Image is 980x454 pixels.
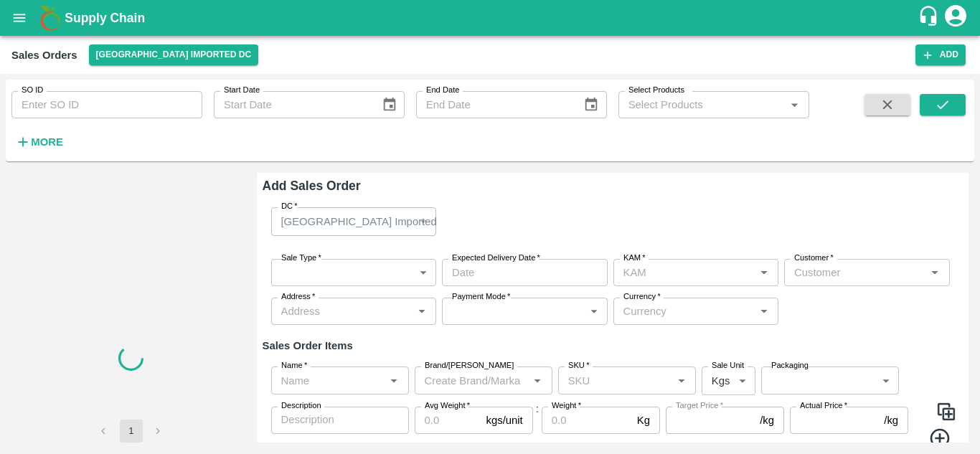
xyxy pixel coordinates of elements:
input: Address [275,302,409,321]
label: SO ID [22,85,43,96]
label: Brand/[PERSON_NAME] [425,360,514,372]
p: /kg [884,412,898,428]
label: Actual Price [800,400,847,412]
p: /kg [760,412,774,428]
button: page 1 [120,420,143,443]
label: Name [281,360,307,372]
label: SKU [568,360,589,372]
button: Open [528,372,547,390]
strong: More [31,136,63,148]
label: Customer [794,252,834,264]
label: Address [281,291,315,303]
label: Expected Delivery Date [452,252,540,264]
button: Choose date [376,91,403,118]
input: 0.0 [415,407,481,434]
input: Choose date [442,259,598,286]
input: Name [275,371,381,389]
img: CloneIcon [936,401,957,422]
p: [GEOGRAPHIC_DATA] Imported DC [281,214,456,230]
label: Select Products [628,85,684,96]
button: Open [755,263,773,282]
input: SKU [562,371,668,389]
button: More [11,130,67,154]
label: End Date [426,85,459,96]
button: Open [925,263,944,282]
input: Create Brand/Marka [419,371,524,389]
div: account of current user [943,3,969,33]
nav: pagination navigation [90,420,172,443]
button: Open [672,372,691,390]
b: Supply Chain [65,11,145,25]
input: Customer [788,263,922,282]
p: kgs/unit [486,412,523,428]
p: Kgs [712,373,730,389]
h6: Add Sales Order [263,176,963,196]
a: Supply Chain [65,8,918,28]
p: Kg [637,412,650,428]
input: End Date [416,91,573,118]
label: Target Price [676,400,723,412]
input: KAM [618,263,732,282]
button: Open [785,95,804,114]
label: Avg Weight [425,400,470,412]
label: KAM [623,252,646,264]
div: Sales Orders [11,46,77,65]
label: Sale Unit [712,360,744,372]
label: Packaging [771,360,809,372]
label: DC [281,201,298,212]
input: Enter SO ID [11,91,202,118]
button: Open [385,372,403,390]
button: Add [915,44,966,65]
input: Start Date [214,91,370,118]
label: Weight [552,400,581,412]
img: logo [36,4,65,32]
label: Start Date [224,85,260,96]
button: Open [413,302,431,321]
div: customer-support [918,5,943,31]
label: Description [281,400,321,412]
button: Open [755,302,773,321]
label: Sale Type [281,252,321,264]
button: Select DC [89,44,259,65]
button: open drawer [3,1,36,34]
input: Select Products [623,95,781,114]
label: Currency [623,291,661,303]
strong: Sales Order Items [263,340,353,351]
input: 0.0 [542,407,631,434]
button: Choose date [578,91,605,118]
input: Currency [618,302,751,321]
label: Payment Mode [452,291,510,303]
